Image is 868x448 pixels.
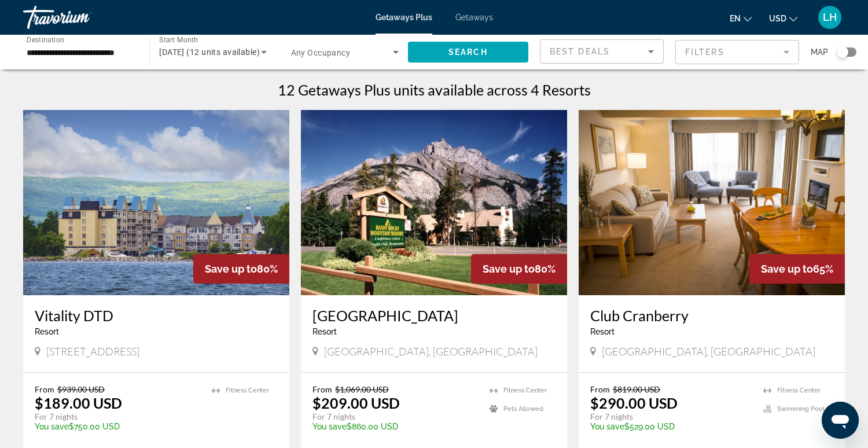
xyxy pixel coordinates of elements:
[35,307,278,324] a: Vitality DTD
[159,47,260,57] span: [DATE] (12 units available)
[590,422,624,431] span: You save
[503,405,543,413] span: Pets Allowed
[35,394,122,412] p: $189.00 USD
[590,422,752,431] p: $529.00 USD
[376,13,432,22] a: Getaways Plus
[312,394,400,412] p: $209.00 USD
[291,48,351,57] span: Any Occupancy
[312,412,478,422] p: For 7 nights
[823,12,837,23] span: LH
[777,387,821,394] span: Fitness Center
[590,384,610,394] span: From
[23,2,139,32] a: Travorium
[312,422,478,431] p: $860.00 USD
[448,47,488,57] span: Search
[35,384,54,394] span: From
[278,81,591,98] h1: 12 Getaways Plus units available across 4 Resorts
[226,387,269,394] span: Fitness Center
[749,254,845,284] div: 65%
[811,44,828,60] span: Map
[613,384,660,394] span: $819.00 USD
[483,263,535,275] span: Save up to
[301,110,567,295] img: 1637E01L.jpg
[455,13,493,22] a: Getaways
[579,110,845,295] img: 6149I01X.jpg
[730,10,752,27] button: Change language
[205,263,257,275] span: Save up to
[815,5,845,30] button: User Menu
[408,42,528,63] button: Search
[57,384,105,394] span: $939.00 USD
[590,412,752,422] p: For 7 nights
[590,327,615,336] span: Resort
[27,35,64,43] span: Destination
[312,384,332,394] span: From
[35,327,59,336] span: Resort
[193,254,289,284] div: 80%
[761,263,813,275] span: Save up to
[590,307,833,324] a: Club Cranberry
[312,422,347,431] span: You save
[471,254,567,284] div: 80%
[769,10,797,27] button: Change currency
[159,36,198,44] span: Start Month
[769,14,786,23] span: USD
[550,45,654,58] mat-select: Sort by
[46,345,139,358] span: [STREET_ADDRESS]
[35,422,69,431] span: You save
[777,405,825,413] span: Swimming Pool
[730,14,741,23] span: en
[312,307,556,324] a: [GEOGRAPHIC_DATA]
[335,384,389,394] span: $1,069.00 USD
[35,412,200,422] p: For 7 nights
[602,345,815,358] span: [GEOGRAPHIC_DATA], [GEOGRAPHIC_DATA]
[503,387,547,394] span: Fitness Center
[675,39,799,65] button: Filter
[35,422,200,431] p: $750.00 USD
[23,110,289,295] img: ii_cq11.jpg
[550,47,610,56] span: Best Deals
[312,327,337,336] span: Resort
[590,394,678,412] p: $290.00 USD
[822,402,859,439] iframe: Button to launch messaging window
[324,345,538,358] span: [GEOGRAPHIC_DATA], [GEOGRAPHIC_DATA]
